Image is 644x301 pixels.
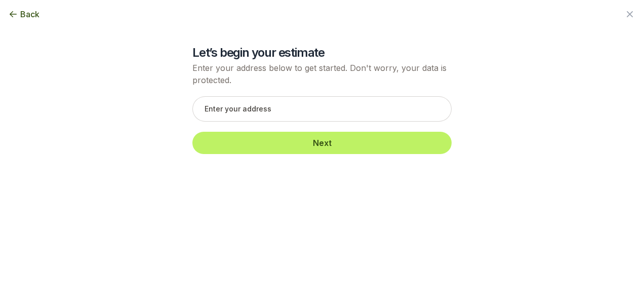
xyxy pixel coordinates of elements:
[192,62,452,86] p: Enter your address below to get started. Don't worry, your data is protected.
[192,96,452,122] input: Enter your address
[192,132,452,154] button: Next
[8,8,39,20] button: Back
[20,8,39,20] span: Back
[192,45,452,61] h2: Let’s begin your estimate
